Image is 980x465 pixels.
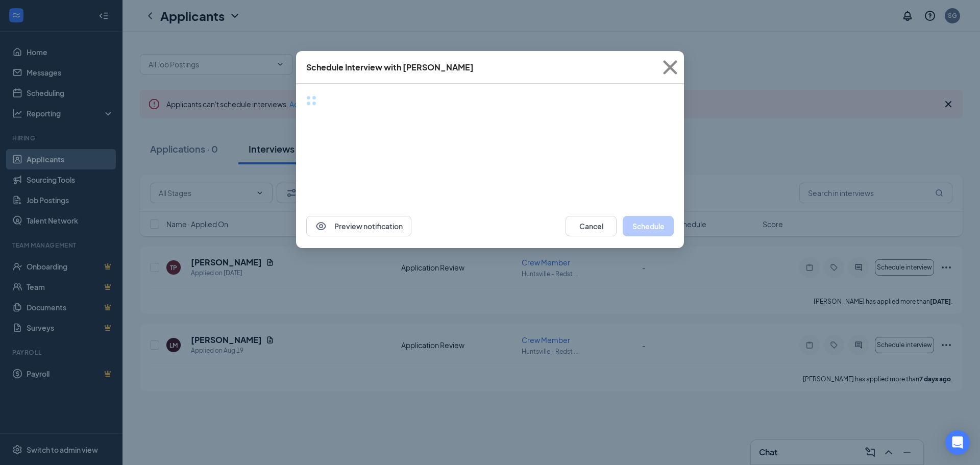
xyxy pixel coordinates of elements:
[306,216,411,236] button: EyePreview notification
[945,430,970,455] div: Open Intercom Messenger
[566,216,617,236] button: Cancel
[306,62,474,73] div: Schedule Interview with [PERSON_NAME]
[315,220,327,232] svg: Eye
[656,51,684,84] button: Close
[623,216,674,236] button: Schedule
[656,54,684,81] svg: Cross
